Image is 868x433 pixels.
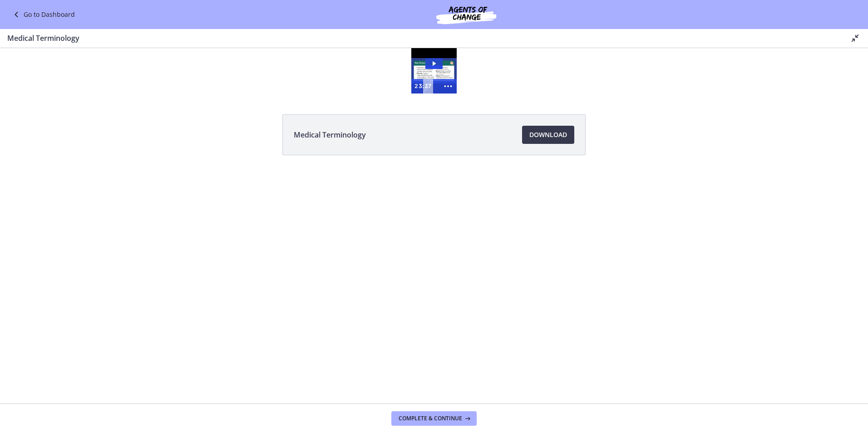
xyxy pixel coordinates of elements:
[294,129,366,140] span: Medical Terminology
[439,31,457,45] button: Show more buttons
[412,4,521,25] img: Agents of Change
[428,31,435,45] div: Playbar
[522,126,574,144] a: Download
[529,129,567,140] span: Download
[399,415,462,422] span: Complete & continue
[7,33,835,44] h3: Medical Terminology
[425,10,443,21] button: Play Video: cmiuhrk449ks72pssv3g.mp4
[391,411,477,426] button: Complete & continue
[11,9,75,20] a: Go to Dashboard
